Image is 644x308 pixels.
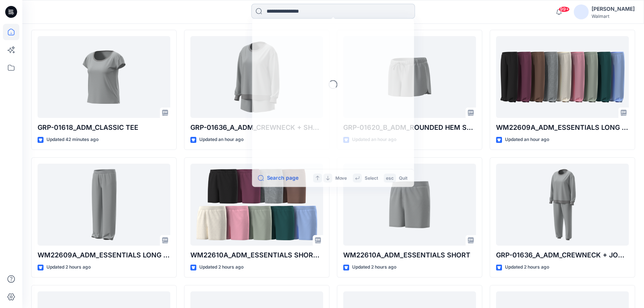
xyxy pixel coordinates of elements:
img: avatar [574,4,589,19]
a: GRP-01618_ADM_CLASSIC TEE [38,36,170,118]
p: Updated 2 hours ago [46,263,91,271]
p: GRP-01636_A_ADM_CREWNECK + JOGGER SET [496,250,629,260]
a: GRP-01636_A_ADM_CREWNECK + SHORT SET [190,36,323,118]
p: Updated an hour ago [505,136,549,144]
a: WM22610A_ADM_ESSENTIALS SHORT [343,164,476,246]
p: Updated 2 hours ago [505,263,549,271]
p: Updated 2 hours ago [352,263,396,271]
a: WM22609A_ADM_ESSENTIALS LONG PANT [38,164,170,246]
a: WM22609A_ADM_ESSENTIALS LONG PANT_COLORWAY [496,36,629,118]
p: Select [365,174,378,182]
span: 99+ [558,6,570,12]
div: Walmart [592,13,635,19]
p: Updated 42 minutes ago [46,136,99,144]
p: Updated 2 hours ago [199,263,244,271]
p: Quit [399,174,408,182]
p: WM22609A_ADM_ESSENTIALS LONG PANT [38,250,170,260]
p: esc [386,174,394,182]
button: Search page [258,174,299,183]
p: WM22610A_ADM_ESSENTIALS SHORT [343,250,476,260]
a: GRP-01636_A_ADM_CREWNECK + JOGGER SET [496,164,629,246]
p: Move [335,174,347,182]
p: Updated an hour ago [199,136,244,144]
a: WM22610A_ADM_ESSENTIALS SHORT_COLORWAY [190,164,323,246]
p: WM22610A_ADM_ESSENTIALS SHORT_COLORWAY [190,250,323,260]
p: GRP-01618_ADM_CLASSIC TEE [38,122,170,133]
p: GRP-01636_A_ADM_CREWNECK + SHORT SET [190,122,323,133]
p: WM22609A_ADM_ESSENTIALS LONG PANT_COLORWAY [496,122,629,133]
div: [PERSON_NAME] [592,4,635,13]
